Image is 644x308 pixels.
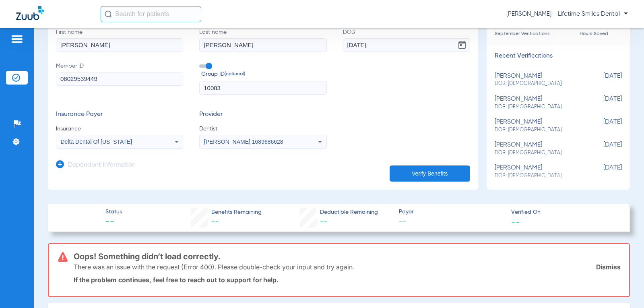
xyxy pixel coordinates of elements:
input: DOBOpen calendar [343,38,470,52]
span: Dentist [199,125,326,133]
h3: Recent Verifications [487,52,630,60]
span: [PERSON_NAME] 1689686628 [204,138,283,145]
span: -- [399,217,504,227]
p: There was an issue with the request (Error 400). Please double-check your input and try again. [74,263,354,271]
img: error-icon [58,252,68,262]
input: Search for patients [101,6,201,22]
span: September Verifications [487,30,558,38]
button: Verify Benefits [390,165,470,182]
div: [PERSON_NAME] [495,118,582,133]
span: [DATE] [582,164,622,179]
div: [PERSON_NAME] [495,72,582,87]
div: [PERSON_NAME] [495,95,582,110]
span: DOB: [DEMOGRAPHIC_DATA] [495,149,582,157]
small: (optional) [225,70,245,79]
span: [PERSON_NAME] - Lifetime Smiles Dental [506,10,628,18]
span: Status [105,208,122,216]
span: Payer [399,208,504,216]
div: [PERSON_NAME] [495,141,582,156]
span: [DATE] [582,141,622,156]
h3: Dependent Information [68,161,136,170]
span: [DATE] [582,95,622,110]
img: hamburger-icon [10,34,23,44]
a: Dismiss [596,263,621,271]
span: DOB: [DEMOGRAPHIC_DATA] [495,103,582,111]
label: DOB [343,28,470,52]
span: DOB: [DEMOGRAPHIC_DATA] [495,80,582,87]
span: [DATE] [582,118,622,133]
h3: Provider [199,111,326,119]
span: -- [511,217,520,226]
span: Verified On [511,208,617,217]
button: Open calendar [454,37,470,53]
img: Search Icon [105,10,112,18]
label: First name [56,28,183,52]
span: Insurance [56,125,183,133]
label: Member ID [56,62,183,95]
span: DOB: [DEMOGRAPHIC_DATA] [495,126,582,134]
h3: Insurance Payer [56,111,183,119]
label: Last name [199,28,326,52]
span: -- [105,217,122,228]
span: -- [211,218,219,225]
span: Delta Dental Of [US_STATE] [61,138,132,145]
span: Group ID [201,70,326,79]
input: First name [56,38,183,52]
img: Zuub Logo [16,6,44,20]
h3: Oops! Something didn’t load correctly. [74,252,621,260]
span: Deductible Remaining [320,208,378,217]
span: Hours Saved [558,30,630,38]
input: Last name [199,38,326,52]
span: [DATE] [582,72,622,87]
div: [PERSON_NAME] [495,164,582,179]
p: If the problem continues, feel free to reach out to support for help. [74,276,621,284]
input: Member ID [56,72,183,86]
span: -- [320,218,327,225]
span: DOB: [DEMOGRAPHIC_DATA] [495,172,582,180]
span: Benefits Remaining [211,208,262,217]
